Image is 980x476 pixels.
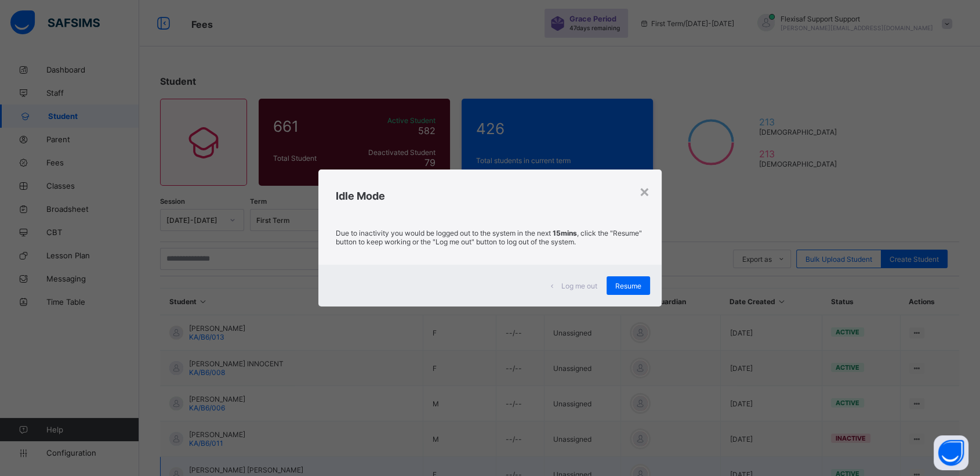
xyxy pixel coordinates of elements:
strong: 15mins [553,229,577,237]
button: Open asap [934,435,968,470]
h2: Idle Mode [336,190,644,202]
p: Due to inactivity you would be logged out to the system in the next , click the "Resume" button t... [336,229,644,246]
span: Resume [615,282,641,290]
span: Log me out [561,282,597,290]
div: × [639,181,650,201]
